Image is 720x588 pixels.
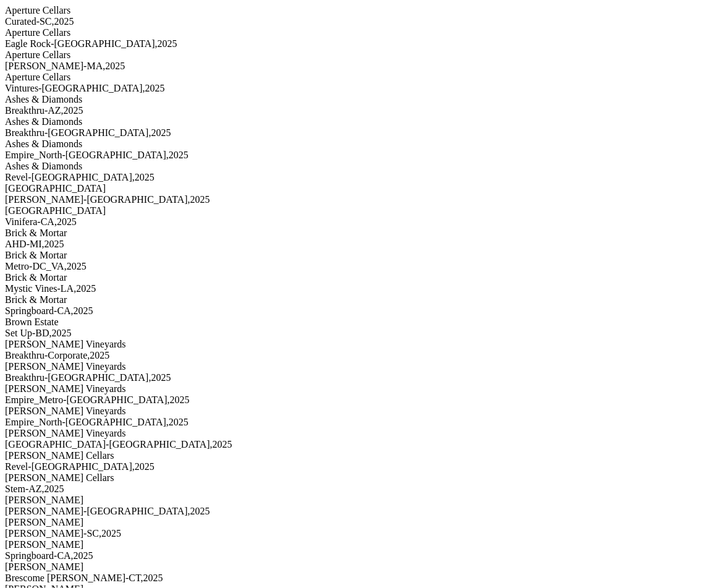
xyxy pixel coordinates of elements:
[5,350,715,361] div: Breakthru-Corporate , 2025
[5,506,715,517] div: [PERSON_NAME]-[GEOGRAPHIC_DATA] , 2025
[5,472,715,484] div: [PERSON_NAME] Cellars
[5,150,715,161] div: Empire_North-[GEOGRAPHIC_DATA] , 2025
[5,216,715,228] div: Vinifera-CA , 2025
[5,383,715,394] div: [PERSON_NAME] Vineyards
[5,328,715,339] div: Set Up-BD , 2025
[5,561,715,573] div: [PERSON_NAME]
[5,38,715,49] div: Eagle Rock-[GEOGRAPHIC_DATA] , 2025
[5,428,715,439] div: [PERSON_NAME] Vineyards
[5,83,715,94] div: Vintures-[GEOGRAPHIC_DATA] , 2025
[5,261,715,272] div: Metro-DC_VA , 2025
[5,339,715,350] div: [PERSON_NAME] Vineyards
[5,138,715,150] div: Ashes & Diamonds
[5,161,715,172] div: Ashes & Diamonds
[5,495,715,506] div: [PERSON_NAME]
[5,573,715,584] div: Brescome [PERSON_NAME]-CT , 2025
[5,361,715,372] div: [PERSON_NAME] Vineyards
[5,61,715,72] div: [PERSON_NAME]-MA , 2025
[5,484,715,495] div: Stem-AZ , 2025
[5,283,715,294] div: Mystic Vines-LA , 2025
[5,239,715,250] div: AHD-MI , 2025
[5,116,715,127] div: Ashes & Diamonds
[5,105,715,116] div: Breakthru-AZ , 2025
[5,417,715,428] div: Empire_North-[GEOGRAPHIC_DATA] , 2025
[5,94,715,105] div: Ashes & Diamonds
[5,72,715,83] div: Aperture Cellars
[5,539,715,550] div: [PERSON_NAME]
[5,528,715,539] div: [PERSON_NAME]-SC , 2025
[5,550,715,561] div: Springboard-CA , 2025
[5,294,715,305] div: Brick & Mortar
[5,205,715,216] div: [GEOGRAPHIC_DATA]
[5,394,715,406] div: Empire_Metro-[GEOGRAPHIC_DATA] , 2025
[5,372,715,383] div: Breakthru-[GEOGRAPHIC_DATA] , 2025
[5,5,715,16] div: Aperture Cellars
[5,228,715,239] div: Brick & Mortar
[5,406,715,417] div: [PERSON_NAME] Vineyards
[5,450,715,461] div: [PERSON_NAME] Cellars
[5,16,715,27] div: Curated-SC , 2025
[5,305,715,317] div: Springboard-CA , 2025
[5,183,715,194] div: [GEOGRAPHIC_DATA]
[5,461,715,472] div: Revel-[GEOGRAPHIC_DATA] , 2025
[5,194,715,205] div: [PERSON_NAME]-[GEOGRAPHIC_DATA] , 2025
[5,317,715,328] div: Brown Estate
[5,27,715,38] div: Aperture Cellars
[5,517,715,528] div: [PERSON_NAME]
[5,272,715,283] div: Brick & Mortar
[5,250,715,261] div: Brick & Mortar
[5,127,715,138] div: Breakthru-[GEOGRAPHIC_DATA] , 2025
[5,49,715,61] div: Aperture Cellars
[5,439,715,450] div: [GEOGRAPHIC_DATA]-[GEOGRAPHIC_DATA] , 2025
[5,172,715,183] div: Revel-[GEOGRAPHIC_DATA] , 2025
